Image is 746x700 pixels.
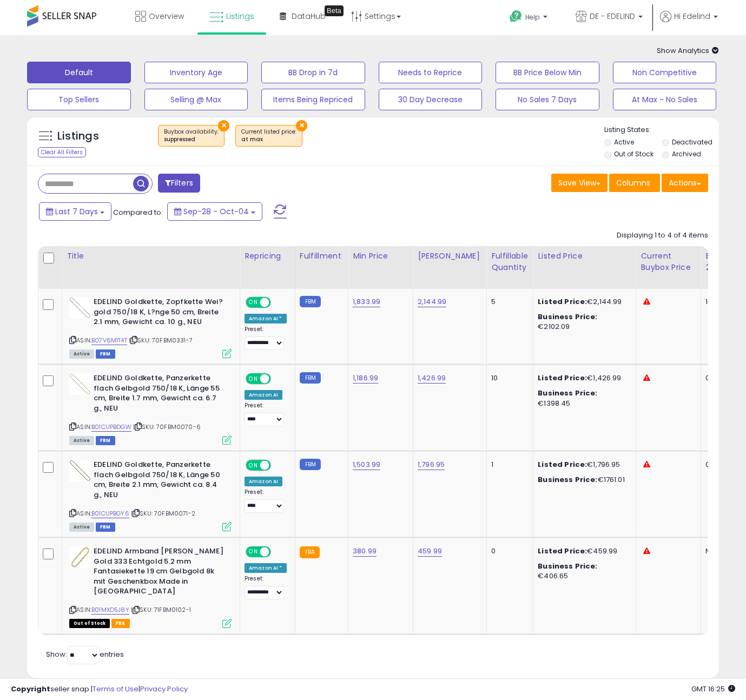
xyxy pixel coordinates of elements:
span: 2025-10-12 16:25 GMT [691,684,735,694]
b: Listed Price: [538,296,587,307]
span: Overview [149,11,184,22]
a: 1,796.95 [418,459,445,470]
span: All listings currently available for purchase on Amazon [69,523,94,532]
b: Listed Price: [538,373,587,383]
span: FBM [96,436,115,445]
div: Listed Price [538,250,631,262]
span: DE - EDELIND [590,11,635,22]
b: Listed Price: [538,546,587,556]
div: 100% [705,297,741,307]
small: FBA [300,546,320,558]
div: €459.99 [538,546,628,556]
span: Columns [616,177,650,188]
div: €1,796.95 [538,460,628,470]
div: BB Share 24h. [705,250,745,273]
small: FBM [300,296,321,307]
i: Get Help [509,10,523,23]
span: All listings that are currently out of stock and unavailable for purchase on Amazon [69,619,110,628]
button: Inventory Age [144,62,248,83]
a: B07V6M1T4T [91,336,127,345]
button: BB Price Below Min [496,62,599,83]
span: ON [247,298,260,307]
div: 0% [705,373,741,383]
span: ON [247,547,260,557]
span: Sep-28 - Oct-04 [183,206,249,217]
div: seller snap | | [11,684,188,695]
label: Out of Stock [614,149,653,159]
div: Preset: [245,575,287,599]
div: €2102.09 [538,312,628,332]
img: 41V7bZUhr5L._SL40_.jpg [69,373,91,395]
a: 459.99 [418,546,442,557]
label: Active [614,137,634,147]
div: Amazon AI [245,390,282,400]
button: Non Competitive [613,62,717,83]
a: B01MXD5J8Y [91,605,129,615]
span: FBA [111,619,130,628]
div: €1,426.99 [538,373,628,383]
span: DataHub [292,11,326,22]
span: Buybox availability : [164,128,219,144]
span: Show: entries [46,649,124,659]
span: All listings currently available for purchase on Amazon [69,349,94,359]
span: Current listed price : [241,128,296,144]
small: FBM [300,459,321,470]
b: EDELIND Goldkette, Panzerkette flach Gelbgold 750/18 K, Länge 55 cm, Breite 1.7 mm, Gewicht ca. 6... [94,373,225,416]
span: Listings [226,11,254,22]
div: ASIN: [69,297,232,357]
div: 1 [491,460,525,470]
span: OFF [269,298,287,307]
img: 41t1R1jx5XL._SL40_.jpg [69,460,91,481]
div: ASIN: [69,460,232,530]
b: Business Price: [538,312,597,322]
div: Fulfillable Quantity [491,250,529,273]
div: 10 [491,373,525,383]
span: All listings currently available for purchase on Amazon [69,436,94,445]
button: Needs to Reprice [379,62,483,83]
div: Tooltip anchor [325,5,344,16]
span: OFF [269,461,287,470]
a: B01CUPBDGW [91,422,131,432]
div: €2,144.99 [538,297,628,307]
span: FBM [96,523,115,532]
span: | SKU: 70FBM0331-7 [129,336,193,345]
a: 380.99 [353,546,377,557]
b: Business Price: [538,561,597,571]
div: €406.65 [538,562,628,581]
div: at max [241,136,296,143]
b: Business Price: [538,388,597,398]
a: Privacy Policy [140,684,188,694]
div: 5 [491,297,525,307]
label: Archived [672,149,701,159]
span: | SKU: 70FBM0071-2 [131,509,195,518]
div: Amazon AI [245,477,282,486]
span: Hi Edelind [674,11,710,22]
small: FBM [300,372,321,384]
div: Clear All Filters [38,147,86,157]
div: [PERSON_NAME] [418,250,482,262]
b: EDELIND Goldkette, Zopfkette Wei?gold 750/18 K, L?nge 50 cm, Breite 2.1 mm, Gewicht ca. 10 g., NEU [94,297,225,330]
div: Preset: [245,488,287,513]
span: ON [247,461,260,470]
div: N/A [705,546,741,556]
div: €1761.01 [538,475,628,485]
span: ON [247,374,260,384]
div: Amazon AI * [245,563,287,573]
a: Help [501,2,558,35]
p: Listing States: [604,125,719,135]
b: Business Price: [538,474,597,485]
button: No Sales 7 Days [496,89,599,110]
button: 30 Day Decrease [379,89,483,110]
span: OFF [269,374,287,384]
a: 2,144.99 [418,296,446,307]
span: Help [525,12,540,22]
a: 1,426.99 [418,373,446,384]
a: 1,833.99 [353,296,380,307]
span: OFF [269,547,287,557]
span: Last 7 Days [55,206,98,217]
div: Preset: [245,402,287,426]
button: Save View [551,174,608,192]
button: BB Drop in 7d [261,62,365,83]
b: Listed Price: [538,459,587,470]
button: Sep-28 - Oct-04 [167,202,262,221]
